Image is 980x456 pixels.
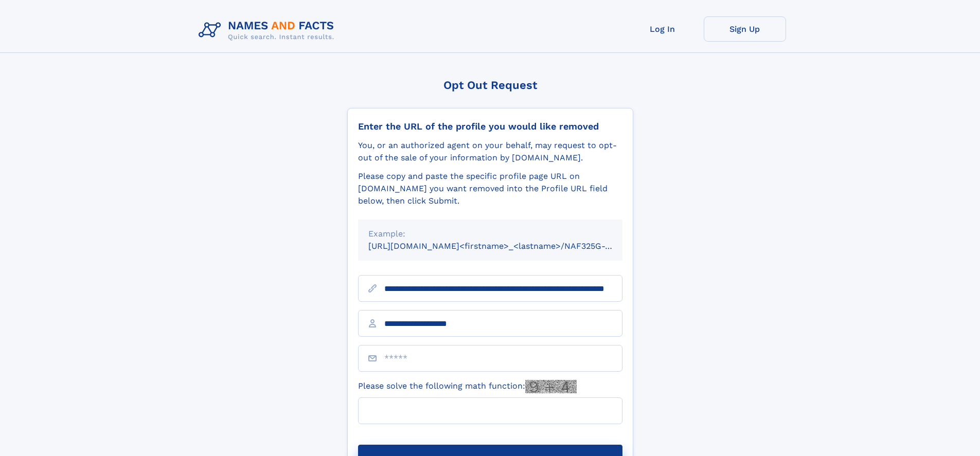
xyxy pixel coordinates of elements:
[358,170,622,207] div: Please copy and paste the specific profile page URL on [DOMAIN_NAME] you want removed into the Pr...
[358,380,577,393] label: Please solve the following math function:
[358,139,622,164] div: You, or an authorized agent on your behalf, may request to opt-out of the sale of your informatio...
[194,16,343,44] img: Logo Names and Facts
[621,16,704,42] a: Log In
[704,16,786,42] a: Sign Up
[347,79,633,92] div: Opt Out Request
[358,121,622,132] div: Enter the URL of the profile you would like removed
[368,241,642,251] small: [URL][DOMAIN_NAME]<firstname>_<lastname>/NAF325G-xxxxxxxx
[368,228,612,240] div: Example:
